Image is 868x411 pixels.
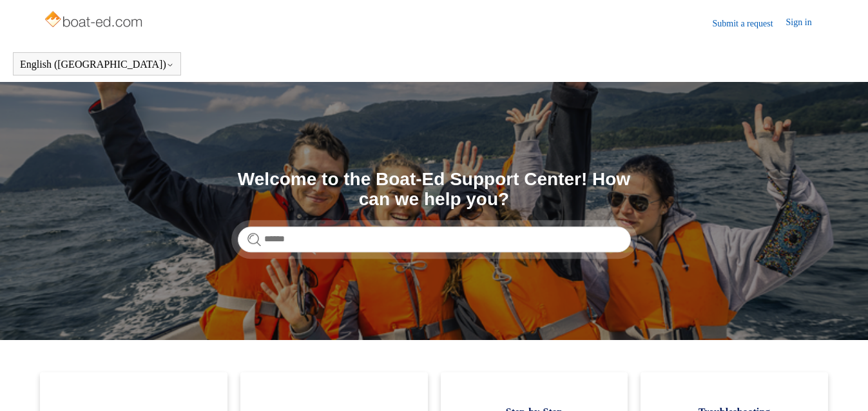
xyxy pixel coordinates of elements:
img: Boat-Ed Help Center home page [43,8,146,34]
a: Submit a request [712,17,786,30]
div: Live chat [825,368,858,401]
input: Search [238,226,631,252]
a: Sign in [786,15,825,31]
button: English ([GEOGRAPHIC_DATA]) [20,59,174,70]
h1: Welcome to the Boat-Ed Support Center! How can we help you? [238,170,631,210]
